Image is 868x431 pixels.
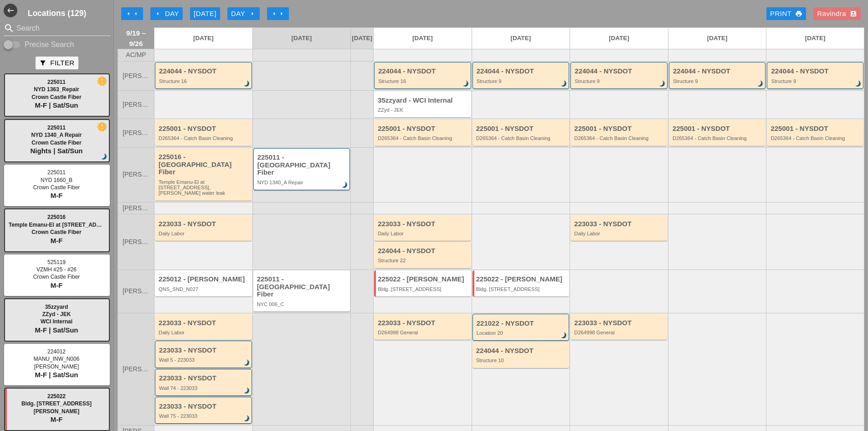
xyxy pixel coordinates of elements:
i: brightness_3 [242,386,252,396]
div: 225001 - NYSDOT [159,125,250,133]
button: Move Ahead 1 Week [267,7,289,20]
button: Filter [36,57,78,69]
div: 225011 - [GEOGRAPHIC_DATA] Fiber [257,275,348,298]
div: 223033 - NYSDOT [159,319,250,327]
span: [PERSON_NAME] [123,101,149,108]
span: [PERSON_NAME] [34,363,79,370]
span: [PERSON_NAME] [123,130,149,136]
span: 224012 [47,348,66,355]
div: Print [770,9,802,19]
div: 224044 - NYSDOT [673,68,763,75]
div: 223033 - NYSDOT [159,374,249,382]
i: arrow_left [132,10,139,17]
div: Structure 22 [378,258,469,263]
i: west [4,4,17,17]
i: new_releases [98,123,106,131]
div: 225001 - NYSDOT [476,125,567,133]
i: arrow_right [249,10,256,17]
span: NYD 1340_A Repair [31,132,82,138]
div: Wall 74 - 223033 [159,385,249,391]
span: Crown Castle Fiber [31,229,81,235]
div: 223033 - NYSDOT [159,347,249,354]
div: Structure 9 [477,78,567,84]
span: [PERSON_NAME] [123,171,149,178]
span: 225011 [47,169,66,176]
div: D265364 - Catch Basin Cleaning [476,135,567,141]
i: brightness_3 [461,79,471,89]
span: 225011 [47,125,66,131]
div: 223033 - NYSDOT [159,403,249,410]
i: brightness_3 [853,79,863,89]
a: Print [766,7,806,20]
div: 223033 - NYSDOT [159,220,250,228]
div: Wall 5 - 223033 [159,357,249,363]
span: M-F | Sat/Sun [35,101,78,109]
div: 224044 - NYSDOT [378,68,468,75]
span: WCI Internal [41,318,72,325]
div: Ravindra [817,9,857,19]
span: VZMH #25 - #26 [36,266,77,273]
span: M-F | Sat/Sun [35,371,78,379]
i: account_box [850,10,857,17]
a: [DATE] [253,28,351,49]
div: 224044 - NYSDOT [159,68,249,75]
div: D264998 General [574,330,665,335]
div: 225001 - NYSDOT [574,125,665,133]
div: 224044 - NYSDOT [477,68,567,75]
i: arrow_left [125,10,132,17]
div: 35zzyard - WCI Internal [378,97,469,104]
div: 223033 - NYSDOT [378,220,469,228]
span: [PERSON_NAME] [123,73,149,79]
i: arrow_left [154,10,161,17]
span: AC/MP [126,52,146,58]
div: Structure 16 [378,78,468,84]
span: 525119 [47,259,66,265]
span: [PERSON_NAME] [34,408,80,415]
div: Daily Labor [159,330,250,335]
div: 223033 - NYSDOT [574,319,665,327]
i: print [795,10,802,17]
label: Precise Search [25,40,74,49]
div: NYD 1340_A Repair [257,180,348,185]
span: ZZyd - JEK [42,311,71,317]
div: D265364 - Catch Basin Cleaning [378,135,469,141]
div: D264998 General [378,330,469,335]
div: ZZyd - JEK [378,107,469,113]
div: Structure 9 [771,78,861,84]
div: 225022 - [PERSON_NAME] [378,275,469,283]
span: M-F | Sat/Sun [35,326,78,334]
div: 223033 - NYSDOT [574,220,665,228]
div: Day [154,9,179,19]
i: brightness_3 [242,358,252,368]
span: [PERSON_NAME] [123,366,149,373]
span: Crown Castle Fiber [31,94,81,100]
span: M-F [51,237,63,244]
input: Search [16,21,98,36]
div: 221022 - NYSDOT [477,320,567,327]
div: Wall 75 - 223033 [159,413,249,419]
div: NYC 006_C [257,301,348,307]
span: M-F [51,281,63,289]
div: 224044 - NYSDOT [378,247,469,255]
span: Nights | Sat/Sun [30,147,82,155]
i: arrow_right [271,10,278,17]
div: Structure 10 [476,358,567,363]
button: Shrink Sidebar [4,4,17,17]
span: M-F [51,415,63,423]
i: brightness_3 [242,414,252,424]
div: Structure 9 [575,78,665,84]
a: [DATE] [472,28,570,49]
div: 225016 - [GEOGRAPHIC_DATA] Fiber [159,153,250,176]
div: Bldg. 130 5th Ave [476,286,567,292]
i: brightness_3 [657,79,668,89]
div: Day [231,9,256,19]
span: Crown Castle Fiber [33,274,80,280]
i: brightness_3 [559,79,569,89]
div: Enable Precise search to match search terms exactly. [4,39,110,50]
span: [PERSON_NAME] [123,239,149,245]
div: 225011 - [GEOGRAPHIC_DATA] Fiber [257,154,348,177]
button: [DATE] [190,7,220,20]
i: new_releases [98,77,106,85]
a: [DATE] [374,28,472,49]
span: [PERSON_NAME] [123,205,149,212]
